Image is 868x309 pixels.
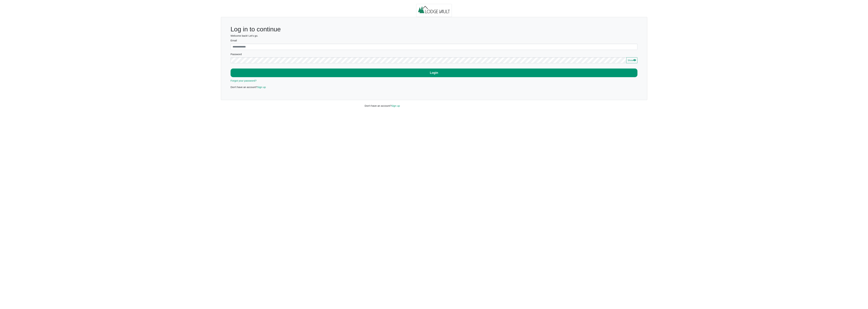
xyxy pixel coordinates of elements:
[231,39,638,43] label: Email
[626,57,637,63] button: Showeye fill
[231,25,638,33] h1: Log in to continue
[416,4,452,17] img: logo.2b93711c.jpg
[231,34,638,37] h6: Welcome back! Let's go.
[362,100,506,108] div: Don't have an account?
[430,71,438,74] b: Login
[231,69,638,77] button: Login
[231,79,257,82] a: Forgot your password?
[231,52,638,57] legend: Password
[391,104,400,107] a: Sign up
[633,59,636,61] svg: eye fill
[231,85,638,89] p: Don't have an account?
[257,86,266,89] a: Sign up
